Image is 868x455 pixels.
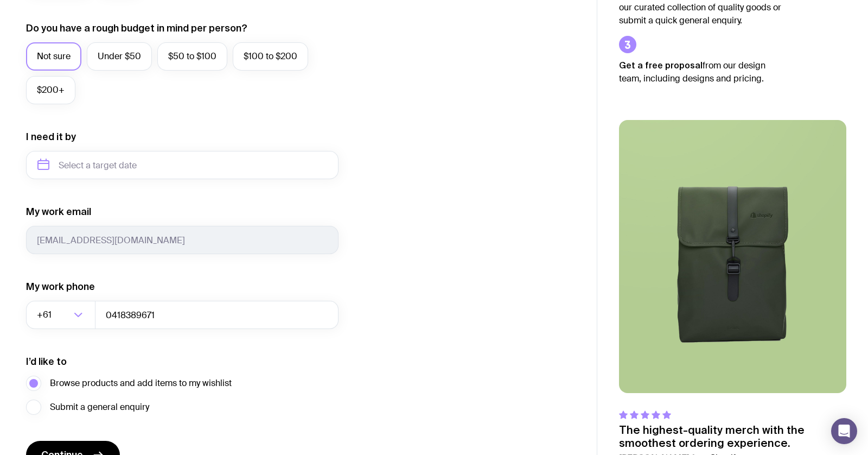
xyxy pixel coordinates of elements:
label: Under $50 [87,42,152,71]
label: I’d like to [26,355,67,368]
input: you@email.com [26,226,339,254]
input: Search for option [54,301,71,329]
p: The highest-quality merch with the smoothest ordering experience. [619,424,846,450]
p: from our design team, including designs and pricing. [619,59,782,85]
label: $200+ [26,76,75,104]
input: 0400123456 [95,301,339,329]
label: $100 to $200 [233,42,308,71]
label: Not sure [26,42,81,71]
strong: Get a free proposal [619,60,703,70]
label: My work email [26,205,91,218]
span: +61 [37,301,54,329]
label: $50 to $100 [157,42,227,71]
span: Browse products and add items to my wishlist [50,377,232,390]
label: Do you have a rough budget in mind per person? [26,22,247,35]
label: I need it by [26,130,76,143]
div: Search for option [26,301,95,329]
input: Select a target date [26,151,339,179]
label: My work phone [26,280,95,293]
div: Open Intercom Messenger [831,418,857,444]
span: Submit a general enquiry [50,401,149,414]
